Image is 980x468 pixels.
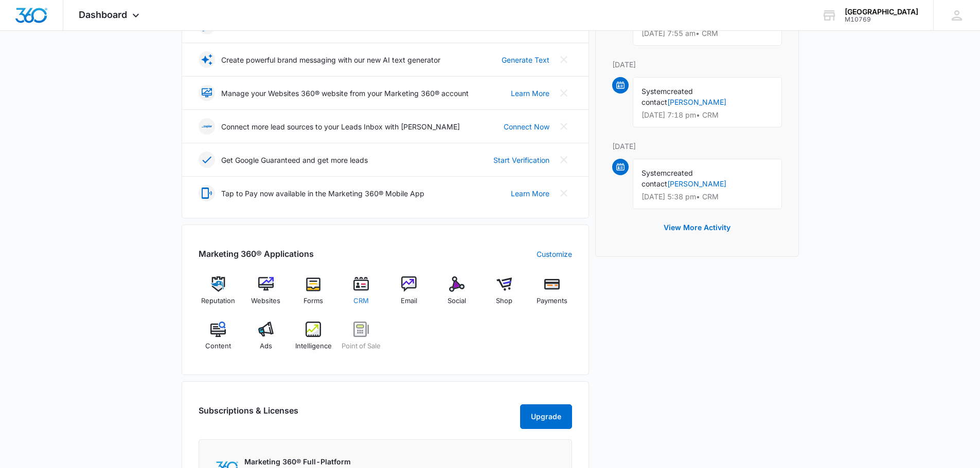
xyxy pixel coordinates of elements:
[221,54,440,65] p: Create powerful brand messaging with our new AI text generator
[199,404,298,425] h2: Subscriptions & Licenses
[295,341,332,351] span: Intelligence
[251,296,280,306] span: Websites
[532,276,572,313] a: Payments
[642,30,773,37] p: [DATE] 7:55 am • CRM
[502,54,549,65] a: Generate Text
[653,215,741,240] button: View More Activity
[537,249,572,259] a: Customize
[845,8,918,16] div: account name
[221,121,460,132] p: Connect more lead sources to your Leads Inbox with [PERSON_NAME]
[556,185,572,201] button: Close
[342,276,381,313] a: CRM
[667,98,726,106] a: [PERSON_NAME]
[485,276,524,313] a: Shop
[845,16,918,23] div: account id
[493,155,549,165] a: Start Verification
[437,276,476,313] a: Social
[79,9,127,20] span: Dashboard
[342,341,381,351] span: Point of Sale
[642,193,773,200] p: [DATE] 5:38 pm • CRM
[401,296,417,306] span: Email
[612,59,782,70] p: [DATE]
[199,322,238,359] a: Content
[199,248,314,260] h2: Marketing 360® Applications
[260,341,272,351] span: Ads
[201,296,235,306] span: Reputation
[556,51,572,68] button: Close
[353,296,369,306] span: CRM
[448,296,466,306] span: Social
[642,169,667,177] span: System
[556,152,572,168] button: Close
[642,111,773,119] p: [DATE] 7:18 pm • CRM
[642,87,693,106] span: created contact
[246,322,286,359] a: Ads
[294,322,333,359] a: Intelligence
[504,121,549,132] a: Connect Now
[537,296,567,306] span: Payments
[205,341,231,351] span: Content
[221,88,469,99] p: Manage your Websites 360® website from your Marketing 360® account
[556,85,572,101] button: Close
[246,276,286,313] a: Websites
[244,456,371,467] p: Marketing 360® Full-Platform
[511,88,549,99] a: Learn More
[642,87,667,96] span: System
[294,276,333,313] a: Forms
[389,276,429,313] a: Email
[667,179,726,188] a: [PERSON_NAME]
[612,141,782,152] p: [DATE]
[496,296,512,306] span: Shop
[520,404,572,429] button: Upgrade
[199,276,238,313] a: Reputation
[511,188,549,199] a: Learn More
[642,169,693,188] span: created contact
[556,118,572,135] button: Close
[342,322,381,359] a: Point of Sale
[221,188,424,199] p: Tap to Pay now available in the Marketing 360® Mobile App
[221,155,368,165] p: Get Google Guaranteed and get more leads
[304,296,323,306] span: Forms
